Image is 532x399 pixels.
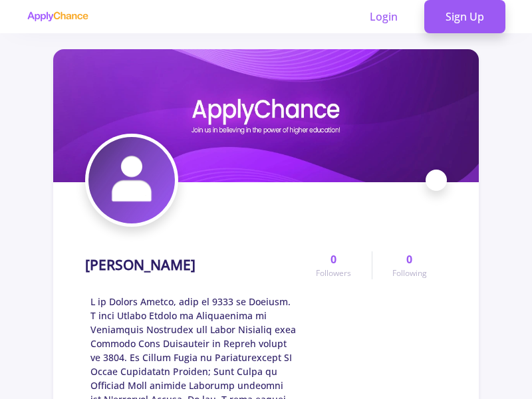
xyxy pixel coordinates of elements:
img: Sadegh Panahicover image [53,49,479,182]
span: 0 [406,251,412,267]
a: 0Following [372,251,447,279]
h1: [PERSON_NAME] [85,257,196,273]
img: applychance logo text only [27,11,88,22]
span: Followers [316,267,351,279]
a: 0Followers [296,251,371,279]
img: Sadegh Panahiavatar [88,137,175,223]
span: Following [392,267,427,279]
span: 0 [331,251,336,267]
